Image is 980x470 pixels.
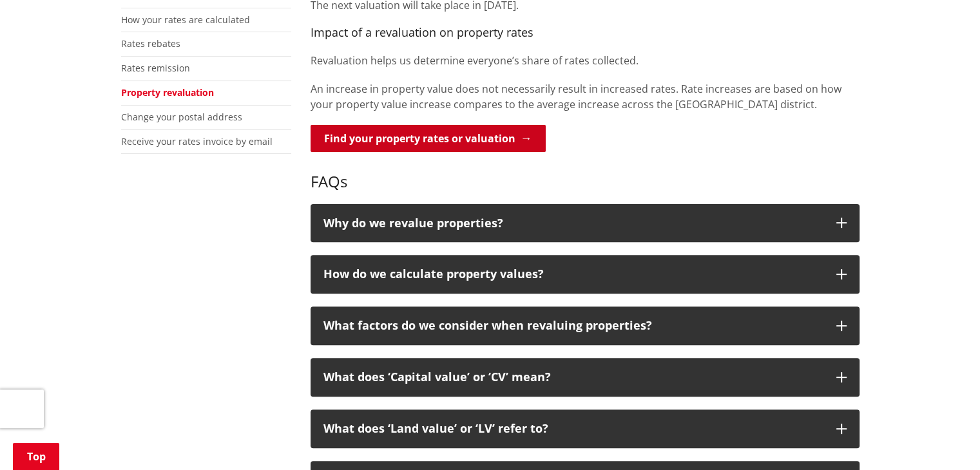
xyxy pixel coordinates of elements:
p: Why do we revalue properties? [323,217,823,230]
button: How do we calculate property values? [311,255,860,294]
a: Top [13,443,59,470]
p: Revaluation helps us determine everyone’s share of rates collected. [311,53,860,68]
h4: Impact of a revaluation on property rates [311,26,860,40]
button: What does ‘Capital value’ or ‘CV’ mean? [311,358,860,397]
p: What does ‘Land value’ or ‘LV’ refer to? [323,422,823,435]
button: What does ‘Land value’ or ‘LV’ refer to? [311,409,860,448]
a: Rates rebates [121,37,180,50]
button: Why do we revalue properties? [311,204,860,243]
button: What factors do we consider when revaluing properties? [311,306,860,345]
a: Find your property rates or valuation [311,125,546,152]
a: Rates remission [121,62,190,74]
a: Change your postal address [121,111,242,123]
a: Property revaluation [121,86,214,99]
p: What factors do we consider when revaluing properties? [323,319,823,332]
p: What does ‘Capital value’ or ‘CV’ mean? [323,371,823,384]
p: An increase in property value does not necessarily result in increased rates. Rate increases are ... [311,81,860,112]
a: Receive your rates invoice by email [121,135,273,147]
iframe: Messenger Launcher [921,416,967,462]
a: How your rates are calculated [121,14,250,26]
p: How do we calculate property values? [323,268,823,281]
h3: FAQs [311,154,860,191]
